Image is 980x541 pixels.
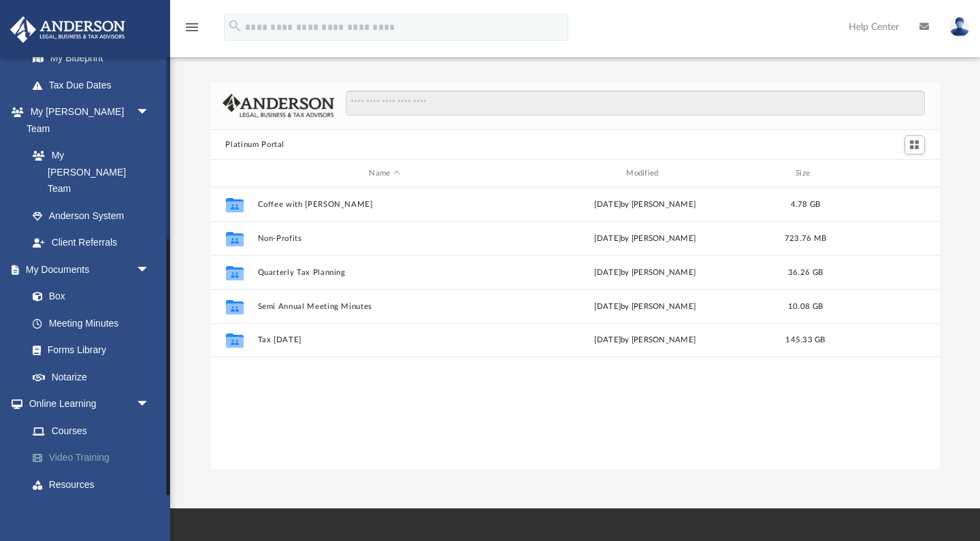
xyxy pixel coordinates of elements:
[136,256,163,284] span: arrow_drop_down
[19,310,163,337] a: Meeting Minutes
[216,167,250,180] div: id
[257,200,512,209] button: Coffee with [PERSON_NAME]
[518,199,772,211] div: [DATE] by [PERSON_NAME]
[211,187,940,470] div: grid
[19,229,163,257] a: Client Referrals
[518,301,772,313] div: [DATE] by [PERSON_NAME]
[518,267,772,279] div: [DATE] by [PERSON_NAME]
[136,99,163,127] span: arrow_drop_down
[787,269,822,276] span: 36.26 GB
[257,234,512,243] button: Non-Profits
[19,202,163,229] a: Anderson System
[257,302,512,311] button: Semi Annual Meeting Minutes
[19,444,170,472] a: Video Training
[19,417,170,444] a: Courses
[19,337,157,364] a: Forms Library
[838,167,934,180] div: id
[10,256,163,283] a: My Documentsarrow_drop_down
[6,16,129,43] img: Anderson Advisors Platinum Portal
[518,334,772,346] div: [DATE] by [PERSON_NAME]
[518,233,772,245] div: [DATE] by [PERSON_NAME]
[257,167,511,180] div: Name
[949,17,970,37] img: User Pic
[136,391,163,419] span: arrow_drop_down
[790,201,820,208] span: 4.78 GB
[19,71,170,99] a: Tax Due Dates
[19,363,163,391] a: Notarize
[19,45,163,72] a: My Blueprint
[19,471,170,498] a: Resources
[257,336,512,345] button: Tax [DATE]
[19,142,157,203] a: My [PERSON_NAME] Team
[787,303,822,310] span: 10.08 GB
[517,167,772,180] div: Modified
[257,268,512,277] button: Quarterly Tax Planning
[904,135,925,154] button: Switch to Grid View
[19,283,157,310] a: Box
[785,336,825,344] span: 145.33 GB
[227,18,242,33] i: search
[10,391,170,418] a: Online Learningarrow_drop_down
[225,139,284,151] button: Platinum Portal
[784,235,826,242] span: 723.76 MB
[778,167,832,180] div: Size
[184,19,200,35] i: menu
[184,26,200,35] a: menu
[10,99,163,142] a: My [PERSON_NAME] Teamarrow_drop_down
[346,91,924,116] input: Search files and folders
